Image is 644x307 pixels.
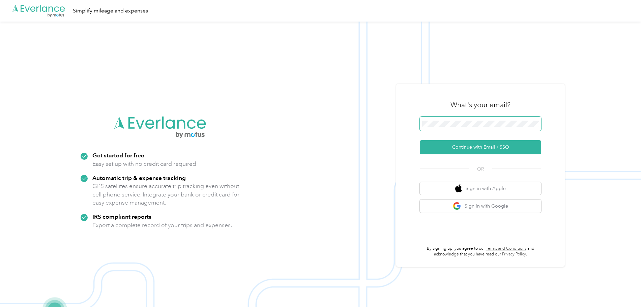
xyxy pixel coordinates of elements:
[469,165,492,173] span: OR
[73,7,148,15] div: Simplify mileage and expenses
[450,100,510,110] h3: What's your email?
[420,182,541,195] button: apple logoSign in with Apple
[420,199,541,213] button: google logoSign in with Google
[455,184,462,193] img: apple logo
[92,221,232,229] p: Export a complete record of your trips and expenses.
[420,140,541,154] button: Continue with Email / SSO
[92,182,240,207] p: GPS satellites ensure accurate trip tracking even without cell phone service. Integrate your bank...
[92,174,186,181] strong: Automatic trip & expense tracking
[486,246,526,251] a: Terms and Conditions
[453,202,461,210] img: google logo
[92,160,196,168] p: Easy set up with no credit card required
[502,252,526,257] a: Privacy Policy
[92,213,151,220] strong: IRS compliant reports
[92,152,144,159] strong: Get started for free
[420,246,541,257] p: By signing up, you agree to our and acknowledge that you have read our .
